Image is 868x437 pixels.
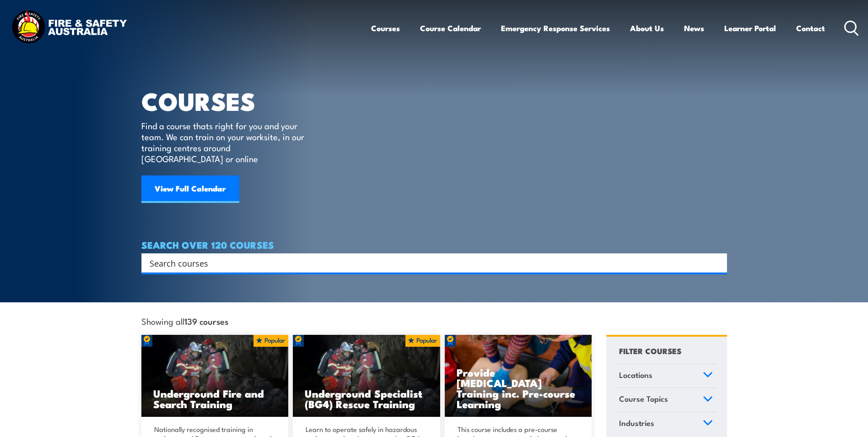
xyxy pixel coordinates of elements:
[420,16,481,40] a: Course Calendar
[150,256,707,270] input: Search input
[141,335,289,417] a: Underground Fire and Search Training
[141,335,289,417] img: Underground mine rescue
[457,367,580,409] h3: Provide [MEDICAL_DATA] Training inc. Pre-course Learning
[141,240,727,250] h4: SEARCH OVER 120 COURSES
[619,393,668,405] span: Course Topics
[796,16,825,40] a: Contact
[711,257,724,269] button: Search magnifier button
[619,344,681,357] h4: FILTER COURSES
[153,388,277,409] h3: Underground Fire and Search Training
[141,120,308,164] p: Find a course thats right for you and your team. We can train on your worksite, in our training c...
[293,335,440,417] img: Underground mine rescue
[293,335,440,417] a: Underground Specialist (BG4) Rescue Training
[615,364,717,388] a: Locations
[151,257,709,269] form: Search form
[141,175,239,203] a: View Full Calendar
[305,388,428,409] h3: Underground Specialist (BG4) Rescue Training
[724,16,776,40] a: Learner Portal
[141,316,228,326] span: Showing all
[184,315,228,327] strong: 139 courses
[141,90,318,111] h1: COURSES
[445,335,592,417] img: Low Voltage Rescue and Provide CPR
[615,412,717,436] a: Industries
[619,369,652,381] span: Locations
[684,16,704,40] a: News
[501,16,610,40] a: Emergency Response Services
[445,335,592,417] a: Provide [MEDICAL_DATA] Training inc. Pre-course Learning
[619,417,654,429] span: Industries
[615,388,717,412] a: Course Topics
[630,16,664,40] a: About Us
[371,16,400,40] a: Courses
